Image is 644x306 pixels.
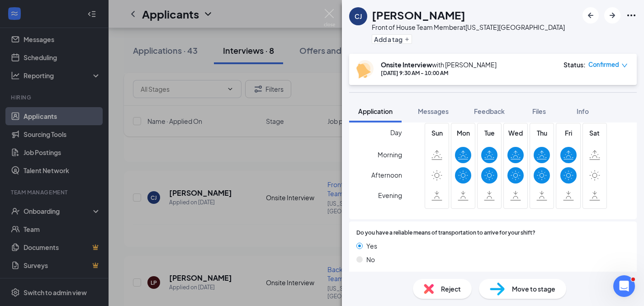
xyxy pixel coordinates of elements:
span: Move to stage [512,284,555,294]
div: with [PERSON_NAME] [381,60,497,69]
span: down [621,62,628,69]
span: Afternoon [371,167,402,183]
span: No [366,254,375,264]
svg: ArrowLeftNew [585,10,596,21]
span: Sat [587,128,603,138]
span: Day [390,127,402,137]
span: Thu [534,128,550,138]
svg: Plus [404,37,410,42]
span: Wed [507,128,524,138]
svg: Ellipses [626,10,637,21]
svg: ArrowRight [607,10,618,21]
div: [DATE] 9:30 AM - 10:00 AM [381,69,497,77]
span: Confirmed [588,60,619,69]
span: Do you have a reliable means of transportation to arrive for your shift? [356,229,535,237]
span: Sun [429,128,445,138]
span: Reject [441,284,461,294]
span: Feedback [474,107,505,115]
span: Files [532,107,546,115]
div: CJ [355,12,362,21]
span: Tue [481,128,497,138]
div: Front of House Team Member at [US_STATE][GEOGRAPHIC_DATA] [372,23,565,32]
div: Status : [563,60,586,69]
button: ArrowLeftNew [582,7,599,24]
button: ArrowRight [604,7,620,24]
iframe: Intercom live chat [613,275,635,297]
span: Messages [418,107,449,115]
span: Yes [366,241,377,251]
button: PlusAdd a tag [372,34,412,44]
span: Morning [378,146,402,163]
span: Info [577,107,589,115]
span: Fri [560,128,577,138]
span: Mon [455,128,471,138]
span: Application [358,107,393,115]
span: Evening [378,187,402,203]
b: Onsite Interview [381,61,432,69]
h1: [PERSON_NAME] [372,7,465,23]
